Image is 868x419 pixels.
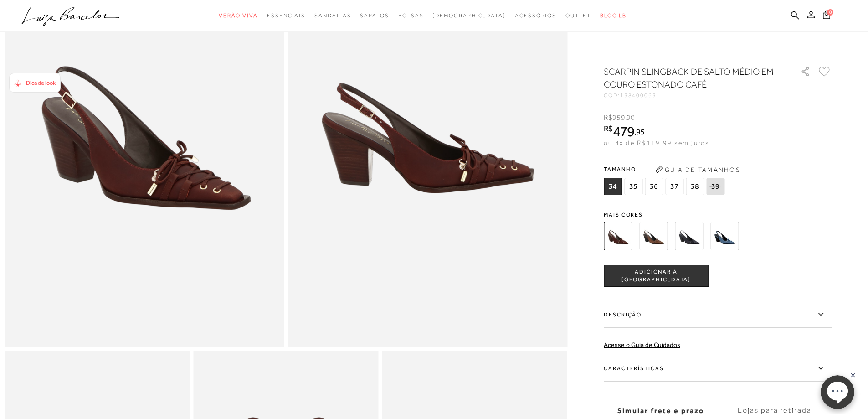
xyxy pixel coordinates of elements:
a: categoryNavScreenReaderText [314,7,351,24]
a: categoryNavScreenReaderText [565,7,591,24]
span: 37 [665,178,683,195]
span: 0 [827,9,833,16]
span: Mais cores [604,212,832,217]
span: BLOG LB [600,12,627,19]
span: 959 [612,114,625,122]
label: Características [604,355,832,382]
div: CÓD: [604,93,786,98]
span: Bolsas [398,12,424,19]
a: categoryNavScreenReaderText [398,7,424,24]
span: 479 [613,123,634,140]
button: Guia de Tamanhos [652,162,743,177]
span: 38 [686,178,704,195]
span: Essenciais [267,12,305,19]
span: Acessórios [515,12,556,19]
span: 39 [706,178,724,195]
a: categoryNavScreenReaderText [360,7,389,24]
span: Outlet [565,12,591,19]
span: Verão Viva [219,12,258,19]
img: SCARPIN SLINGBACK DE SALTO MÉDIO EM COURO ESTONADO CINZA [675,222,703,250]
a: categoryNavScreenReaderText [267,7,305,24]
a: Acesse o Guia de Cuidados [604,341,680,348]
a: categoryNavScreenReaderText [219,7,258,24]
button: 0 [820,10,833,22]
span: ou 4x de R$119,99 sem juros [604,139,709,146]
span: 95 [636,127,645,136]
span: 34 [604,178,622,195]
span: [DEMOGRAPHIC_DATA] [432,12,506,19]
button: ADICIONAR À [GEOGRAPHIC_DATA] [604,265,709,287]
a: categoryNavScreenReaderText [515,7,556,24]
span: Tamanho [604,162,727,176]
span: 138400063 [620,92,657,98]
span: 35 [624,178,642,195]
span: ADICIONAR À [GEOGRAPHIC_DATA] [604,268,708,284]
img: SCARPIN SLINGBACK DE SALTO MÉDIO EM JEANS ÍNDIGO [710,222,739,250]
span: Dica de look [26,79,56,86]
a: BLOG LB [600,7,627,24]
h1: SCARPIN SLINGBACK DE SALTO MÉDIO EM COURO ESTONADO CAFÉ [604,65,775,91]
i: R$ [604,124,613,133]
img: SCARPIN SLINGBACK DE SALTO MÉDIO EM COURO ESTONADO CARAMELO [639,222,668,250]
label: Descrição [604,301,832,328]
img: SCARPIN SLINGBACK DE SALTO MÉDIO EM COURO ESTONADO CAFÉ [604,222,632,250]
span: Sapatos [360,12,389,19]
span: Sandálias [314,12,351,19]
a: noSubCategoriesText [432,7,506,24]
i: , [625,114,635,122]
span: 36 [645,178,663,195]
i: , [634,128,645,136]
span: 90 [627,114,635,122]
i: R$ [604,114,612,122]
